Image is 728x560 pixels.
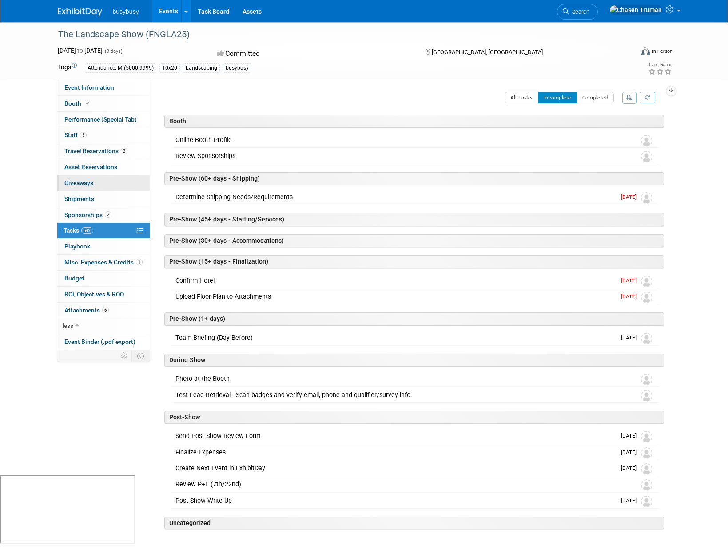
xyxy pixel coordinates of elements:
div: Photo at the Booth [171,371,623,386]
span: less [63,322,73,329]
a: Event Binder (.pdf export) [57,334,150,350]
span: [DATE] [621,465,641,471]
div: Uncategorized [164,517,664,529]
img: Unassigned [641,135,652,146]
div: The Landscape Show (FNGLA25) [55,27,621,43]
span: Booth [64,100,91,107]
button: Completed [577,92,614,103]
img: Chasen Truman [609,5,662,15]
div: Committed [215,46,411,62]
span: [DATE] [621,194,641,200]
div: Create Next Event in ExhibitDay [171,461,616,476]
span: 2 [121,148,127,154]
div: Booth [164,115,664,128]
img: Unassigned [641,431,652,442]
div: Determine Shipping Needs/Requirements [171,189,616,205]
a: less [57,318,150,334]
a: Shipments [57,191,150,207]
a: Tasks64% [57,223,150,238]
div: Test Lead Retrieval - Scan badges and verify email, phone and qualifier/survey info. [171,387,623,402]
span: Misc. Expenses & Credits [64,259,143,266]
div: Finalize Expenses [171,445,616,460]
a: Travel Reservations2 [57,143,150,159]
span: Event Binder (.pdf export) [64,338,135,345]
span: Travel Reservations [64,147,127,154]
span: Sponsorships [64,211,111,218]
span: Attachments [64,307,109,314]
span: Tasks [64,227,93,234]
a: Misc. Expenses & Credits1 [57,255,150,270]
div: Send Post-Show Review Form [171,428,616,443]
div: In-Person [652,48,672,55]
span: [DATE] [621,449,641,455]
span: to [76,47,84,54]
span: [DATE] [621,335,641,341]
img: Unassigned [641,463,652,475]
span: [DATE] [621,433,641,439]
div: Event Format [581,46,673,59]
div: Post-Show [164,411,664,424]
img: Unassigned [641,151,652,162]
div: Confirm Hotel [171,273,616,288]
a: Refresh [640,92,655,103]
a: Event Information [57,80,150,95]
img: ExhibitDay [58,8,102,16]
div: Pre-Show (45+ days - Staffing/Services) [164,213,664,226]
span: Budget [64,275,84,282]
span: 2 [105,211,111,218]
img: Unassigned [641,479,652,491]
span: ROI, Objectives & ROO [64,291,124,298]
span: Giveaways [64,179,93,186]
div: Pre-Show (30+ days - Accommodations) [164,234,664,247]
td: Toggle Event Tabs [131,350,150,362]
span: busybusy [113,8,139,15]
span: 3 [80,132,87,138]
img: Unassigned [641,374,652,385]
span: Staff [64,131,87,138]
span: 64% [81,227,93,234]
div: Landscaping [183,63,220,73]
div: 10x20 [159,63,180,73]
div: Post Show Write-Up [171,493,616,508]
td: Tags [58,63,77,73]
a: Sponsorships2 [57,207,150,223]
img: Unassigned [641,447,652,459]
span: Playbook [64,243,90,250]
img: Format-Inperson.png [641,47,650,55]
a: Booth [57,96,150,111]
a: Staff3 [57,127,150,143]
img: Unassigned [641,496,652,507]
a: Giveaways [57,175,150,191]
span: (3 days) [104,48,123,54]
span: [GEOGRAPHIC_DATA], [GEOGRAPHIC_DATA] [432,49,543,55]
span: Search [569,8,589,15]
div: busybusy [223,63,251,73]
a: Budget [57,271,150,286]
div: Upload Floor Plan to Attachments [171,289,616,304]
img: Unassigned [641,333,652,344]
div: Review P+L (7th/22nd) [171,477,623,492]
div: Event Rating [648,63,672,67]
a: Playbook [57,239,150,254]
img: Unassigned [641,276,652,287]
img: Unassigned [641,192,652,204]
div: Pre-Show (60+ days - Shipping) [164,172,664,185]
span: Performance (Special Tab) [64,116,137,123]
button: All Tasks [505,92,539,103]
img: Unassigned [641,292,652,303]
span: Asset Reservations [64,163,117,170]
a: Performance (Special Tab) [57,112,150,127]
img: Unassigned [641,390,652,402]
span: Event Information [64,84,114,91]
button: Incomplete [538,92,577,103]
td: Personalize Event Tab Strip [116,350,132,362]
a: ROI, Objectives & ROO [57,287,150,302]
div: Online Booth Profile [171,132,623,147]
span: [DATE] [621,293,641,300]
div: Pre-Show (1+ days) [164,312,664,325]
span: Shipments [64,195,94,202]
a: Attachments6 [57,303,150,318]
span: 1 [136,259,143,265]
a: Search [557,4,598,20]
span: [DATE] [621,277,641,284]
